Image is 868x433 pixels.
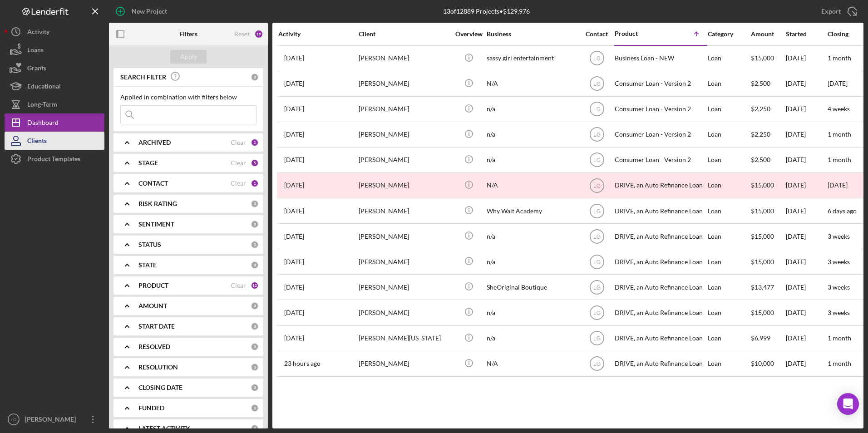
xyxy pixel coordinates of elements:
div: [DATE] [786,148,827,172]
time: [DATE] [828,79,848,87]
text: LG [593,132,600,138]
div: 12 [251,281,259,290]
div: SheOriginal Boutique [487,275,577,299]
time: 1 month [828,130,851,138]
b: RISK RATING [138,200,177,207]
div: n/a [487,123,577,147]
text: LG [593,310,600,316]
div: [DATE] [786,250,827,274]
div: n/a [487,97,577,121]
div: Clear [231,282,246,289]
text: LG [593,284,600,290]
div: Product [615,30,660,37]
div: [DATE] [786,300,827,325]
b: SENTIMENT [138,221,174,228]
div: Activity [278,30,358,38]
div: Loan [708,300,750,325]
div: 19 [254,30,263,39]
time: 2025-08-11 19:32 [284,105,304,113]
a: Activity [5,23,104,41]
text: LG [593,259,600,265]
text: LG [593,106,600,113]
time: 2025-08-13 15:07 [284,233,304,240]
div: Long-Term [27,95,57,116]
text: LG [593,361,600,367]
div: Grants [27,59,46,79]
div: $2,500 [751,72,785,96]
b: RESOLVED [138,343,170,350]
text: LG [593,335,600,342]
div: n/a [487,250,577,274]
div: [PERSON_NAME] [359,275,449,299]
button: Long-Term [5,95,104,113]
div: [PERSON_NAME] [359,352,449,376]
div: [PERSON_NAME] [359,123,449,147]
div: 0 [251,261,259,269]
a: Dashboard [5,113,104,132]
text: LG [593,157,600,163]
div: [DATE] [786,199,827,223]
time: 1 month [828,334,851,342]
text: LG [11,417,17,422]
b: STATE [138,261,157,269]
div: [DATE] [786,72,827,96]
div: 0 [251,200,259,208]
text: LG [593,182,600,189]
a: Loans [5,41,104,59]
button: Educational [5,77,104,95]
div: $2,250 [751,123,785,147]
div: n/a [487,224,577,248]
b: LATEST ACTIVITY [138,425,190,432]
text: LG [593,208,600,214]
time: 2025-08-11 15:11 [284,156,304,163]
div: [PERSON_NAME] [359,173,449,197]
div: [PERSON_NAME] [23,410,82,431]
div: [DATE] [786,46,827,70]
div: 1 [251,179,259,187]
div: Amount [751,30,785,38]
time: 2025-08-07 16:44 [284,258,304,266]
div: 0 [251,73,259,81]
div: n/a [487,300,577,325]
text: LG [593,233,600,240]
div: Product Templates [27,150,80,170]
time: 3 weeks [828,309,850,316]
div: $15,000 [751,199,785,223]
div: Clear [231,159,246,167]
div: 0 [251,241,259,249]
div: $15,000 [751,173,785,197]
b: CLOSING DATE [138,384,182,391]
a: Product Templates [5,150,104,168]
time: 2025-07-29 19:38 [284,284,304,291]
time: 2025-08-14 21:44 [284,80,304,87]
div: Loan [708,199,750,223]
button: LG[PERSON_NAME] [5,410,104,428]
div: Loan [708,224,750,248]
div: Loan [708,148,750,172]
div: 0 [251,343,259,351]
div: Reset [234,30,250,38]
div: [PERSON_NAME] [359,224,449,248]
a: Grants [5,59,104,77]
div: Loan [708,123,750,147]
div: Loan [708,46,750,70]
b: STAGE [138,159,158,167]
time: 2025-08-19 23:36 [284,207,304,215]
div: Open Intercom Messenger [837,393,859,415]
div: N/A [487,72,577,96]
div: Overview [452,30,486,38]
div: [DATE] [786,275,827,299]
div: $13,477 [751,275,785,299]
div: [PERSON_NAME] [359,148,449,172]
div: Client [359,30,449,38]
button: Clients [5,132,104,150]
time: 2025-07-30 22:03 [284,309,304,316]
div: Clear [231,139,246,146]
b: RESOLUTION [138,364,178,371]
div: Business [487,30,577,38]
time: 2025-08-19 14:38 [284,54,304,62]
div: DRIVE, an Auto Refinance Loan [615,224,705,248]
div: Consumer Loan - Version 2 [615,72,705,96]
time: 4 weeks [828,105,850,113]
